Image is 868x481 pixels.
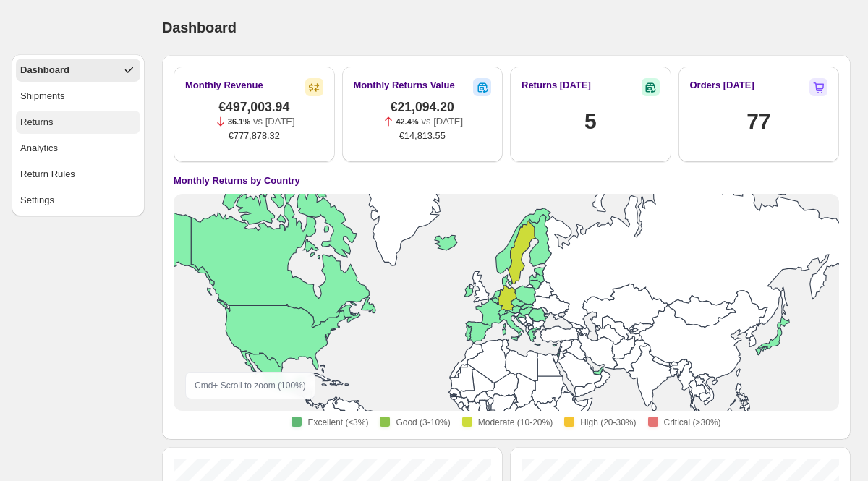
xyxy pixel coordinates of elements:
[307,417,368,428] span: Excellent (≤3%)
[16,85,140,108] button: Shipments
[354,78,455,93] h2: Monthly Returns Value
[20,115,54,129] div: Returns
[253,114,295,129] p: vs [DATE]
[162,20,237,35] span: Dashboard
[664,417,721,428] span: Critical (>30%)
[185,78,263,93] h2: Monthly Revenue
[20,141,58,156] div: Analytics
[584,107,596,136] h1: 5
[16,137,140,160] button: Analytics
[20,89,64,103] div: Shipments
[580,417,636,428] span: High (20-30%)
[478,417,553,428] span: Moderate (10-20%)
[16,189,140,212] button: Settings
[399,129,446,143] span: €14,813.55
[20,63,69,77] div: Dashboard
[174,174,300,188] h4: Monthly Returns by Country
[16,59,140,82] button: Dashboard
[396,417,450,428] span: Good (3-10%)
[185,372,315,399] div: Cmd + Scroll to zoom ( 100 %)
[391,100,454,114] span: €21,094.20
[20,167,75,182] div: Return Rules
[218,100,289,114] span: €497,003.94
[396,117,418,126] span: 42.4%
[746,107,770,136] h1: 77
[229,129,280,143] span: €777,878.32
[20,193,54,208] div: Settings
[422,114,464,129] p: vs [DATE]
[522,78,591,93] h2: Returns [DATE]
[228,117,250,126] span: 36.1%
[690,78,754,93] h2: Orders [DATE]
[16,163,140,186] button: Return Rules
[16,111,140,134] button: Returns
